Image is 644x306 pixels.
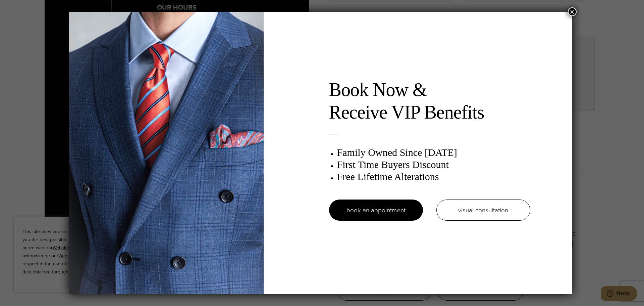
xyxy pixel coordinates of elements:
h3: Family Owned Since [DATE] [337,146,530,159]
h3: Free Lifetime Alterations [337,171,530,183]
a: book an appointment [329,200,423,221]
h2: Book Now & Receive VIP Benefits [329,79,530,124]
a: visual consultation [436,200,530,221]
h3: First Time Buyers Discount [337,159,530,171]
button: Close [568,7,577,16]
span: Help [15,5,29,11]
